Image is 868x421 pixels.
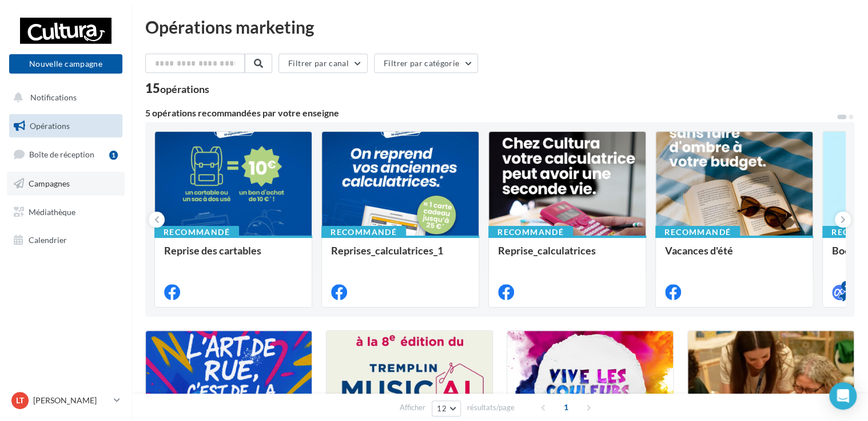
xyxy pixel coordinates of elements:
div: Recommandé [655,226,740,238]
span: Médiathèque [29,207,75,216]
div: Reprise_calculatrices [498,245,636,268]
a: LT [PERSON_NAME] [9,390,122,411]
div: 15 [145,82,209,95]
span: Notifications [30,92,77,102]
button: Filtrer par canal [278,54,368,73]
span: Afficher [400,402,425,413]
span: Opérations [30,121,70,131]
span: résultats/page [467,402,515,413]
div: 5 opérations recommandées par votre enseigne [145,108,836,118]
span: 1 [557,398,575,416]
div: Recommandé [321,226,406,238]
div: 4 [841,281,851,291]
a: Campagnes [7,172,125,196]
a: Calendrier [7,228,125,252]
button: Nouvelle campagne [9,54,122,74]
div: Vacances d'été [665,245,803,268]
span: Campagnes [29,179,70,188]
div: Opérations marketing [145,18,854,35]
span: Boîte de réception [29,149,94,159]
span: Calendrier [29,235,67,245]
div: Recommandé [488,226,573,238]
div: Recommandé [154,226,239,238]
a: Opérations [7,114,125,138]
button: 12 [432,400,461,416]
div: opérations [160,84,209,94]
button: Filtrer par catégorie [374,54,478,73]
div: Reprise des cartables [164,245,302,268]
span: 12 [437,404,447,413]
button: Notifications [7,86,120,110]
div: 1 [109,151,118,160]
a: Médiathèque [7,200,125,224]
div: Reprises_calculatrices_1 [331,245,469,268]
a: Boîte de réception1 [7,142,125,167]
div: Open Intercom Messenger [829,382,857,410]
p: [PERSON_NAME] [33,395,109,406]
span: LT [16,395,24,406]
